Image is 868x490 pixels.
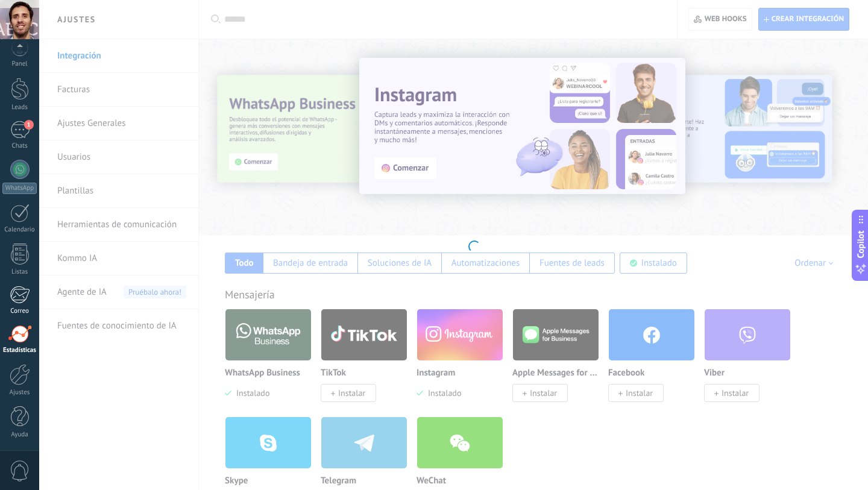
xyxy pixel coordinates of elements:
span: 1 [24,120,34,130]
div: WhatsApp [2,183,37,194]
div: Estadísticas [2,347,37,354]
div: Correo [2,307,37,315]
div: Listas [2,268,37,276]
div: Ajustes [2,389,37,397]
div: Chats [2,142,37,150]
div: Panel [2,60,37,68]
span: Copilot [855,230,867,258]
div: Ayuda [2,431,37,439]
div: Calendario [2,226,37,234]
div: Leads [2,104,37,112]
